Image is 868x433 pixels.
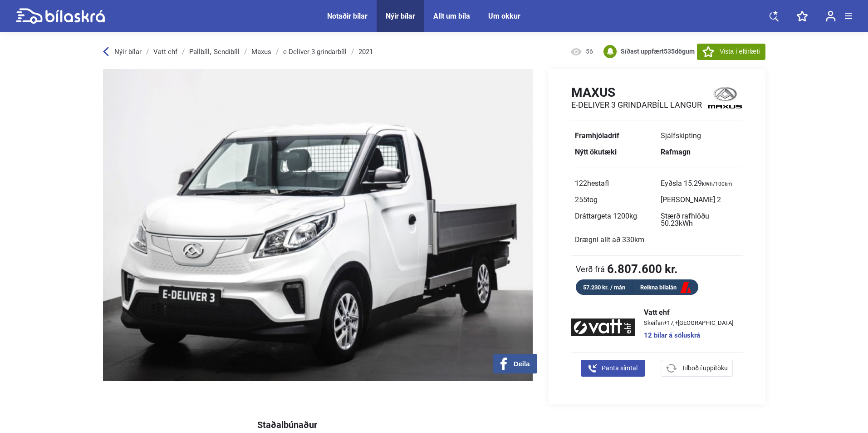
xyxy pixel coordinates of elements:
a: e-Deliver 3 grindarbíll [283,48,347,55]
b: 6.807.600 kr. [607,263,678,275]
span: Eyðsla 15.29 [661,179,732,188]
a: Nýir bílar [386,12,415,20]
h2: e-Deliver 3 grindarbíll Langur [571,100,702,110]
span: hestafl [587,179,609,188]
button: Vista í eftirlæti [697,44,765,60]
span: Tilboð í uppítöku [682,363,728,373]
span: Vatt ehf [644,309,733,316]
b: Nýtt ökutæki [575,148,617,156]
a: Pallbíll [189,48,210,55]
span: Vista í eftirlæti [720,47,760,56]
span: Staðalbúnaður [257,419,317,430]
b: Síðast uppfært dögum [621,48,695,55]
span: tog [587,195,598,204]
span: Verð frá [576,264,605,274]
span: km [634,235,644,244]
span: Nýir bílar [114,48,142,56]
span: 255 [575,195,598,204]
b: Rafmagn [661,148,691,156]
span: [PERSON_NAME] 2 [661,195,721,204]
a: 12 bílar á söluskrá [644,332,733,339]
span: 56 [586,47,597,56]
h1: Maxus [571,85,702,100]
span: Deila [514,360,530,368]
sub: kWh/100km [702,181,732,187]
a: Notaðir bílar [327,12,368,20]
span: kg [629,212,637,220]
div: 57.230 kr. / mán [576,282,633,293]
a: Allt um bíla [433,12,470,20]
span: Stærð rafhlöðu 50.23 [661,212,709,228]
span: Dráttargeta 1200 [575,212,637,220]
a: Vatt ehf [153,48,177,55]
a: 2021 [358,48,373,55]
span: kWh [679,219,693,228]
span: Sjálfskipting [661,131,701,140]
a: Maxus [251,48,271,55]
span: Drægni allt að 330 [575,235,644,244]
button: Deila [493,354,537,373]
span: Panta símtal [602,363,638,373]
a: Sendibíll [214,48,240,55]
span: Skeifan+17,+[GEOGRAPHIC_DATA] [644,320,733,326]
span: 535 [664,48,675,55]
span: 122 [575,179,609,188]
b: Framhjóladrif [575,131,619,140]
img: user-login.svg [826,10,836,22]
a: Reikna bílalán [633,282,698,294]
a: Um okkur [488,12,520,20]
